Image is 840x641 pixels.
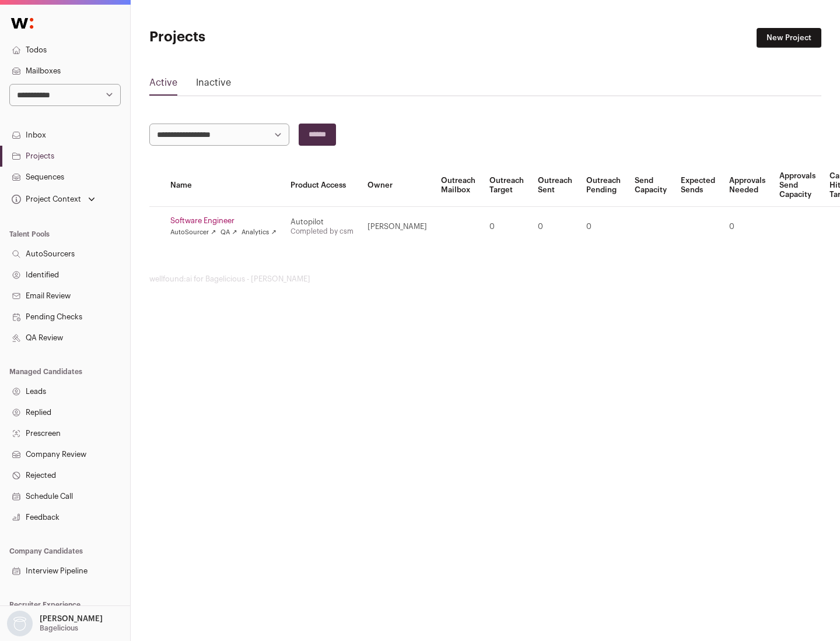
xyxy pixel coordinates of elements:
[434,164,482,207] th: Outreach Mailbox
[170,228,216,237] a: AutoSourcer ↗
[9,191,97,207] button: Open dropdown
[360,164,434,207] th: Owner
[163,164,283,207] th: Name
[579,164,628,207] th: Outreach Pending
[5,12,40,35] img: Wellfound
[531,164,579,207] th: Outreach Sent
[674,164,722,207] th: Expected Sends
[40,624,78,633] p: Bagelicious
[531,207,579,247] td: 0
[7,611,33,636] img: nopic.png
[482,164,531,207] th: Outreach Target
[242,228,276,237] a: Analytics ↗
[772,164,822,207] th: Approvals Send Capacity
[40,614,103,624] p: [PERSON_NAME]
[757,28,821,48] a: New Project
[722,207,772,247] td: 0
[149,274,821,284] footer: wellfound:ai for Bagelicious - [PERSON_NAME]
[360,207,434,247] td: [PERSON_NAME]
[290,228,353,235] a: Completed by csm
[9,195,81,204] div: Project Context
[722,164,772,207] th: Approvals Needed
[628,164,674,207] th: Send Capacity
[283,164,360,207] th: Product Access
[482,207,531,247] td: 0
[170,216,276,226] a: Software Engineer
[220,228,237,237] a: QA ↗
[196,76,231,94] a: Inactive
[290,217,353,227] div: Autopilot
[149,28,373,47] h1: Projects
[149,76,177,94] a: Active
[579,207,628,247] td: 0
[5,611,105,636] button: Open dropdown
